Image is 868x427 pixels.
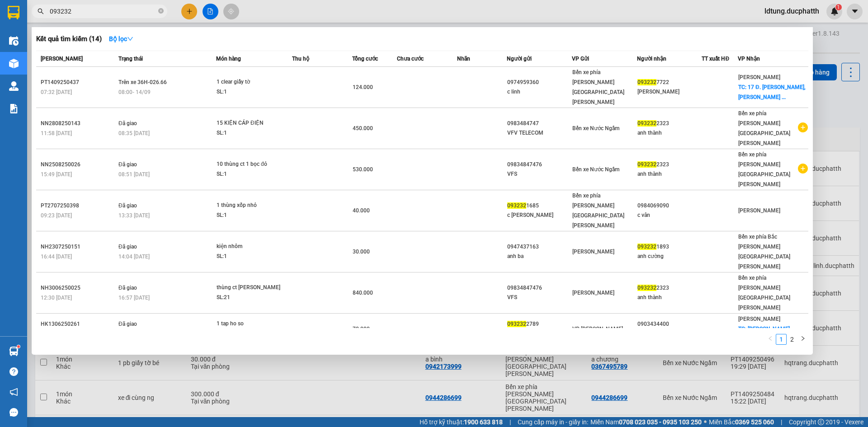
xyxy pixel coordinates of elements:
span: down [127,36,133,42]
span: TC: 17 Đ. [PERSON_NAME], [PERSON_NAME] ... [738,84,806,100]
div: 1 thùng xốp nhỏ [217,201,284,211]
div: 1893 [637,242,702,252]
span: Bến xe phía [PERSON_NAME][GEOGRAPHIC_DATA][PERSON_NAME] [738,151,790,188]
div: NH3006250025 [41,283,116,293]
div: PT1409250437 [41,78,116,87]
div: SL: 21 [217,293,284,303]
span: 08:00 - 14/09 [118,89,151,95]
span: 093232 [637,285,656,291]
img: warehouse-icon [9,59,19,68]
div: 0984069090 [637,201,702,211]
span: Đã giao [118,285,137,291]
div: anh thành [637,128,702,138]
div: kiện nhôm [217,242,284,252]
span: VP Gửi [572,56,589,62]
span: TT xuất HĐ [702,56,729,62]
div: 7722 [637,78,702,87]
span: plus-circle [798,164,808,174]
span: search [38,8,44,14]
span: 07:32 [DATE] [41,89,72,95]
span: close-circle [158,7,164,16]
li: Next Page [797,334,808,345]
span: [PERSON_NAME] [572,290,614,296]
span: Bến xe phía [PERSON_NAME][GEOGRAPHIC_DATA][PERSON_NAME] [738,275,790,311]
span: 093232 [507,202,526,209]
div: 2789 [507,319,571,329]
span: 450.000 [353,125,373,131]
span: 11:58 [DATE] [41,130,72,136]
button: right [797,334,808,345]
span: left [768,336,773,341]
span: [PERSON_NAME] [572,249,614,255]
span: Tổng cước [352,56,378,62]
div: VFS [507,169,571,179]
span: message [9,408,18,417]
span: VP [PERSON_NAME] [572,326,623,332]
div: 1685 [507,201,571,211]
h3: Kết quả tìm kiếm ( 14 ) [36,34,102,44]
span: VP Nhận [738,56,760,62]
div: anh thành [637,169,702,179]
span: 13:33 [DATE] [118,212,150,219]
div: PT2707250398 [41,201,116,211]
span: 70.000 [353,326,370,332]
span: 40.000 [353,207,370,214]
span: Trạng thái [118,56,143,62]
span: Bến xe Nước Ngầm [572,125,619,131]
div: SL: 1 [217,252,284,262]
li: 1 [776,334,787,345]
div: VFV TELECOM [507,128,571,138]
div: 1 tap ho so [217,319,284,329]
span: Bến xe phía [PERSON_NAME][GEOGRAPHIC_DATA][PERSON_NAME] [572,69,624,105]
span: 124.000 [353,84,373,90]
li: 2 [787,334,797,345]
span: Đã giao [118,321,137,327]
div: NH2307250151 [41,242,116,252]
div: 10 thùng ct 1 bọc đỏ [217,160,284,169]
span: 15:49 [DATE] [41,171,72,178]
span: 530.000 [353,166,373,173]
div: 0903434400 [637,319,702,329]
div: SL: 1 [217,87,284,97]
span: Đã giao [118,161,137,168]
div: anh ba [507,252,571,261]
span: Đã giao [118,202,137,209]
div: 09834847476 [507,283,571,293]
button: left [765,334,776,345]
span: [PERSON_NAME] [738,316,780,322]
div: [PERSON_NAME] [637,87,702,97]
span: 093232 [637,244,656,250]
span: 08:35 [DATE] [118,130,150,136]
div: 0983484747 [507,119,571,128]
img: solution-icon [9,104,19,113]
span: Bến xe phía [PERSON_NAME][GEOGRAPHIC_DATA][PERSON_NAME] [738,110,790,146]
span: [PERSON_NAME] [738,207,780,214]
span: Người gửi [507,56,532,62]
div: NN2808250143 [41,119,116,128]
span: Đã giao [118,120,137,127]
div: c [PERSON_NAME] [507,211,571,220]
div: 2323 [637,283,702,293]
img: logo-vxr [8,6,19,19]
div: VFS [507,293,571,302]
span: 09:23 [DATE] [41,212,72,219]
span: [PERSON_NAME] [738,74,780,80]
strong: Bộ lọc [109,35,133,42]
div: c linh [507,87,571,97]
img: warehouse-icon [9,36,19,46]
span: question-circle [9,367,18,376]
span: Bến xe phía Bắc [PERSON_NAME][GEOGRAPHIC_DATA][PERSON_NAME] [738,234,790,270]
span: 840.000 [353,290,373,296]
span: close-circle [158,8,164,14]
span: Món hàng [216,56,241,62]
img: warehouse-icon [9,81,19,91]
img: warehouse-icon [9,347,19,356]
div: 0947437163 [507,242,571,252]
div: SL: 1 [217,169,284,179]
div: c vân [637,211,702,220]
div: NN2508250026 [41,160,116,169]
div: 2323 [637,119,702,128]
div: HK1306250261 [41,319,116,329]
span: 093232 [637,120,656,127]
div: 1 clear giấy tờ [217,77,284,87]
